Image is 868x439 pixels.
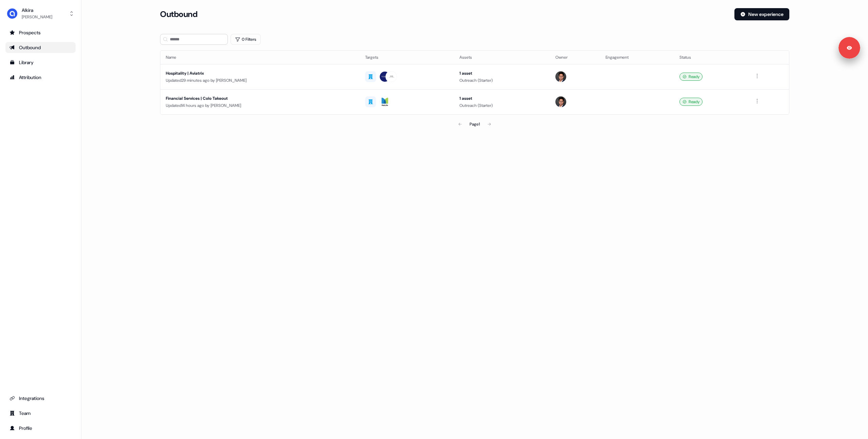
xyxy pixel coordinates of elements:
div: Library [9,59,72,66]
h3: Outbound [160,9,197,19]
button: Alkira[PERSON_NAME] [5,5,76,22]
div: Updated 14 hours ago by [PERSON_NAME] [166,102,354,109]
div: Hospitality | Aviatrix [166,70,354,77]
div: Ready [679,98,703,106]
th: Status [674,51,748,64]
a: Go to prospects [5,27,76,38]
div: Profile [9,425,72,432]
div: Prospects [9,29,72,36]
th: Owner [550,51,600,64]
div: 1 asset [459,95,545,102]
div: Outbound [9,44,72,51]
div: 1 asset [459,70,545,77]
div: Page 1 [470,121,480,128]
img: Hugh [555,96,566,107]
div: Alkira [22,7,52,14]
div: [PERSON_NAME] [22,14,52,20]
a: Go to team [5,408,76,419]
div: Financial Services | Colo Takeout [166,95,354,102]
a: Go to profile [5,423,76,434]
div: Attribution [9,74,72,81]
a: Go to templates [5,57,76,68]
div: Outreach (Starter) [459,102,545,109]
div: Team [9,410,72,417]
a: Go to outbound experience [5,42,76,53]
button: 0 Filters [231,34,261,45]
th: Targets [360,51,454,64]
div: Updated 29 minutes ago by [PERSON_NAME] [166,77,354,84]
button: New experience [734,8,789,20]
a: Go to integrations [5,393,76,404]
th: Name [160,51,360,64]
th: Assets [454,51,550,64]
div: Outreach (Starter) [459,77,545,84]
th: Engagement [600,51,674,64]
div: Integrations [9,395,72,402]
a: Go to attribution [5,72,76,83]
div: Ready [679,73,703,81]
img: Hugh [555,71,566,82]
